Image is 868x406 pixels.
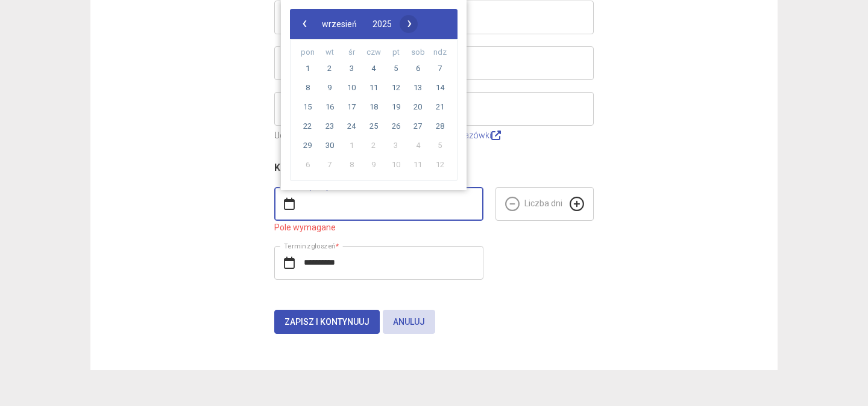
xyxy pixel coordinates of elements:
span: 19 [386,97,406,117]
span: 18 [364,97,383,117]
button: 2025 [365,15,400,33]
span: 5 [386,59,406,78]
span: 26 [386,117,406,136]
span: Pole wymagane [274,223,336,232]
button: wrzesień [314,15,365,33]
span: 20 [408,97,427,117]
span: 7 [320,155,339,174]
span: 21 [430,97,450,117]
span: Kluczowe daty [274,162,338,173]
span: wrzesień [322,19,357,29]
th: weekday [297,46,319,59]
span: 2 [364,136,383,155]
span: 15 [298,97,317,117]
button: › [400,15,418,33]
span: 30 [320,136,339,155]
span: 5 [430,136,450,155]
button: Anuluj [383,310,435,334]
span: 29 [298,136,317,155]
span: 2025 [373,19,392,29]
span: 25 [364,117,383,136]
span: 17 [342,97,361,117]
span: 6 [408,59,427,78]
span: 27 [408,117,427,136]
span: 11 [364,78,383,97]
th: weekday [385,46,407,59]
span: 16 [320,97,339,117]
span: 9 [320,78,339,97]
span: 2 [320,59,339,78]
span: 22 [298,117,317,136]
button: Zapisz i kontynuuj [274,310,380,334]
span: 3 [342,59,361,78]
span: 8 [298,78,317,97]
span: 4 [364,59,383,78]
span: 23 [320,117,339,136]
span: 11 [408,155,427,174]
th: weekday [319,46,341,59]
span: 6 [298,155,317,174]
span: 14 [430,78,450,97]
th: weekday [429,46,451,59]
span: 8 [342,155,361,174]
span: 10 [386,155,406,174]
span: 4 [408,136,427,155]
p: Udostępnij lokalizację z Google Maps. [274,129,594,142]
span: 1 [298,59,317,78]
th: weekday [341,46,363,59]
span: › [400,14,418,32]
span: 13 [408,78,427,97]
span: 12 [386,78,406,97]
span: ‹ [295,14,313,32]
span: 3 [386,136,406,155]
th: weekday [363,46,385,59]
span: 7 [430,59,450,78]
span: 10 [342,78,361,97]
span: Zapisz i kontynuuj [285,317,370,327]
span: 9 [364,155,383,174]
span: 1 [342,136,361,155]
span: 28 [430,117,450,136]
th: weekday [407,46,429,59]
span: 24 [342,117,361,136]
span: 12 [430,155,450,174]
button: ‹ [296,15,314,33]
bs-datepicker-navigation-view: ​ ​ ​ [296,17,418,26]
